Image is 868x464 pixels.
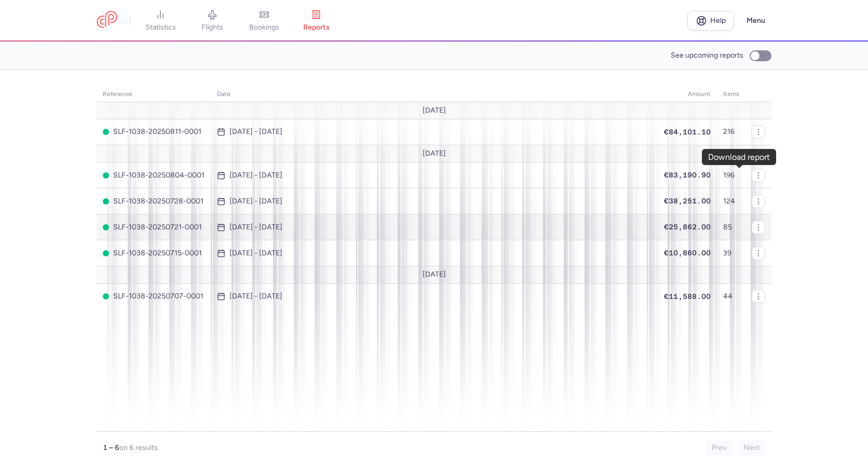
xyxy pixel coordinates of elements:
[119,443,158,452] span: on 6 results
[738,440,765,456] button: Next
[717,240,745,266] td: 39
[97,11,117,30] a: CitizenPlane red outlined logo
[103,171,205,180] span: SLF-1038-20250804-0001
[740,11,771,31] button: Menu
[229,223,282,231] time: [DATE] - [DATE]
[103,197,205,206] span: SLF-1038-20250728-0001
[238,9,290,32] a: bookings
[103,128,205,136] span: SLF-1038-20250811-0001
[687,11,734,31] a: Help
[717,162,745,188] td: 196
[664,223,711,231] span: €25,862.00
[103,249,205,257] span: SLF-1038-20250715-0001
[186,9,238,32] a: flights
[103,223,205,231] span: SLF-1038-20250721-0001
[717,87,745,102] th: items
[303,23,330,32] span: reports
[229,197,282,206] time: [DATE] - [DATE]
[423,270,446,279] span: [DATE]
[664,249,711,257] span: €10,860.00
[201,23,223,32] span: flights
[717,283,745,309] td: 44
[717,119,745,145] td: 216
[145,23,176,32] span: statistics
[134,9,186,32] a: statistics
[664,292,711,301] span: €11,588.00
[706,440,734,456] button: Prev.
[103,443,119,452] strong: 1 – 6
[423,149,446,158] span: [DATE]
[229,292,282,301] time: [DATE] - [DATE]
[710,17,726,24] span: Help
[423,106,446,115] span: [DATE]
[229,171,282,180] time: [DATE] - [DATE]
[671,51,743,60] span: See upcoming reports
[664,128,711,136] span: €84,101.10
[664,171,711,179] span: €83,190.90
[658,87,717,102] th: amount
[229,249,282,257] time: [DATE] - [DATE]
[103,292,205,301] span: SLF-1038-20250707-0001
[249,23,279,32] span: bookings
[290,9,342,32] a: reports
[229,128,282,136] time: [DATE] - [DATE]
[664,197,711,205] span: €38,251.00
[717,188,745,214] td: 124
[97,87,211,102] th: reference
[211,87,658,102] th: date
[708,153,770,162] div: Download report
[717,214,745,240] td: 85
